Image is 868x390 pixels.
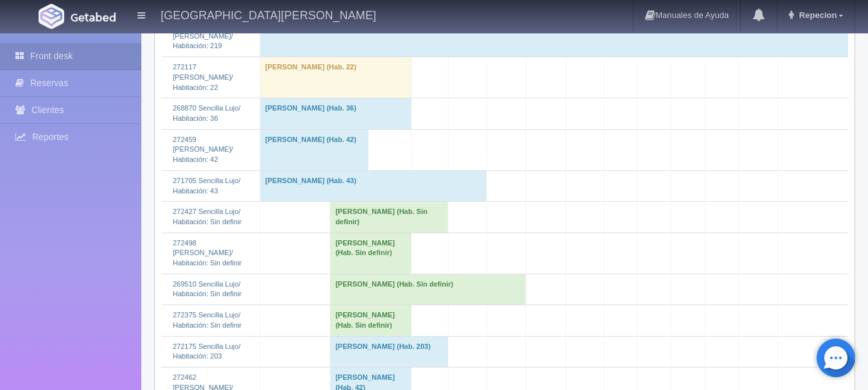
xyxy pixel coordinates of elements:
a: 272375 Sencilla Lujo/Habitación: Sin definir [173,311,242,329]
td: [PERSON_NAME] (Hab. 42) [260,129,368,170]
td: [PERSON_NAME] (Hab. 22) [260,57,411,98]
a: 272427 Sencilla Lujo/Habitación: Sin definir [173,208,242,226]
a: 271705 Sencilla Lujo/Habitación: 43 [173,177,240,195]
a: 272498 [PERSON_NAME]/Habitación: Sin definir [173,239,242,267]
a: 272309 [PERSON_NAME]/Habitación: 219 [173,22,233,49]
td: [PERSON_NAME] (Hab. 36) [260,98,411,129]
a: 272117 [PERSON_NAME]/Habitación: 22 [173,63,233,91]
h4: [GEOGRAPHIC_DATA][PERSON_NAME] [161,6,376,22]
td: [PERSON_NAME] (Hab. Sin definir) [330,274,526,305]
td: [PERSON_NAME] (Hab. Sin definir) [330,305,412,336]
a: 269510 Sencilla Lujo/Habitación: Sin definir [173,280,242,298]
td: [PERSON_NAME] (Hab. 43) [260,170,486,201]
td: [PERSON_NAME] (Hab. Sin definir) [330,202,448,233]
a: 268870 Sencilla Lujo/Habitación: 36 [173,104,240,122]
span: Repecion [796,10,837,20]
a: 272175 Sencilla Lujo/Habitación: 203 [173,342,240,360]
td: [PERSON_NAME] (Hab. 203) [330,336,448,367]
a: 272459 [PERSON_NAME]/Habitación: 42 [173,136,233,163]
img: Getabed [39,4,64,29]
td: [PERSON_NAME] (Hab. 219) [260,16,847,57]
td: [PERSON_NAME] (Hab. Sin definir) [330,233,412,274]
img: Getabed [71,12,116,22]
